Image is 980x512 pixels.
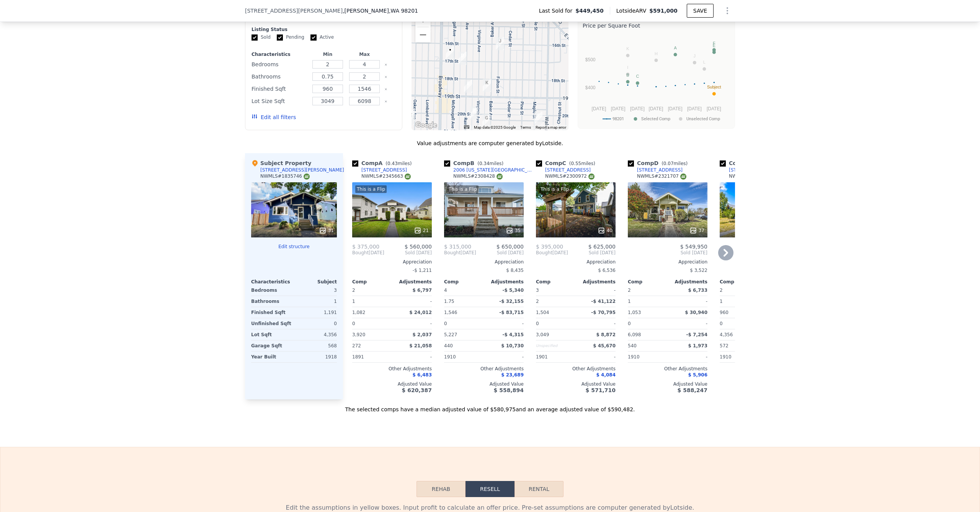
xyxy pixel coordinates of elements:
div: Comp A [352,159,415,167]
div: Appreciation [720,259,799,265]
span: $ 3,522 [690,268,707,273]
span: $ 6,797 [413,288,432,293]
img: NWMLS Logo [405,173,411,180]
div: - [485,352,524,362]
div: This is a Flip [355,185,387,193]
span: ( miles) [474,161,506,166]
span: Sold [DATE] [476,250,524,256]
div: 0 [296,318,337,329]
span: $ 30,940 [685,310,707,315]
text: Subject [707,85,721,89]
span: 2 [720,288,723,293]
div: Lot Sqft [251,329,292,340]
img: NWMLS Logo [588,173,595,180]
div: - [394,318,432,329]
span: $ 6,536 [598,268,616,273]
span: $ 6,733 [688,288,707,293]
div: 2702 16th St [496,37,504,50]
text: [DATE] [668,106,683,111]
text: I [627,65,628,70]
div: 2006 [US_STATE][GEOGRAPHIC_DATA] [453,167,533,173]
div: Adjusted Value [444,381,524,387]
span: Sold [DATE] [384,250,432,256]
div: [STREET_ADDRESS] [729,167,774,173]
span: Bought [536,250,552,256]
text: [DATE] [707,106,721,111]
span: $ 375,000 [352,244,379,250]
div: 1822 Baker Ave [483,79,491,92]
span: $ 620,387 [402,387,432,393]
span: $ 23,689 [501,372,524,378]
svg: A chart. [583,31,730,127]
div: - [669,318,707,329]
span: , [PERSON_NAME] [343,7,418,15]
div: 1891 [352,352,390,362]
div: Characteristics [251,279,294,285]
span: 1,053 [628,310,641,315]
div: - [577,285,616,296]
text: Selected Comp [641,116,670,121]
span: $ 8,435 [506,268,524,273]
img: Google [413,120,439,130]
div: 1910 [444,352,482,362]
div: NWMLS # 1835746 [260,173,310,180]
div: 2014 Oakes Ave [407,108,415,121]
div: Price per Square Foot [583,20,730,31]
span: $ 24,012 [409,310,432,315]
span: $ 21,058 [409,343,432,348]
text: A [674,46,677,50]
span: $449,450 [575,7,604,15]
a: [STREET_ADDRESS] [536,167,591,173]
div: Finished Sqft [252,83,308,94]
button: Clear [384,88,387,91]
div: 1628 Mcdougall Ave [446,46,454,59]
div: Max [348,51,381,57]
span: 540 [628,343,637,348]
div: NWMLS # 2300972 [545,173,595,180]
div: Bathrooms [252,71,308,82]
div: - [394,296,432,307]
span: Last Sold for [539,7,576,15]
input: Pending [277,34,283,41]
div: [STREET_ADDRESS] [545,167,591,173]
span: 0 [628,321,631,326]
button: Clear [384,63,387,66]
span: -$ 5,340 [503,288,524,293]
div: Comp [720,279,759,285]
span: 0.55 [571,161,581,166]
span: 1,504 [536,310,549,315]
div: Subject [294,279,337,285]
img: NWMLS Logo [680,173,686,180]
div: Unspecified [536,340,574,351]
div: [DATE] [352,250,384,256]
div: 3006 Leonard Dr [534,112,542,125]
div: Adjusted Value [352,381,432,387]
div: Adjusted Value [720,381,799,387]
button: SAVE [687,4,714,18]
text: [DATE] [649,106,663,111]
span: 0 [352,321,355,326]
div: [STREET_ADDRESS] [361,167,407,173]
a: Terms (opens in new tab) [520,125,531,129]
span: 3 [536,288,539,293]
span: ( miles) [382,161,415,166]
text: Unselected Comp [686,116,720,121]
span: -$ 7,254 [686,332,707,337]
div: 1 [296,296,337,307]
div: NWMLS # 2308428 [453,173,503,180]
span: 3,920 [352,332,365,337]
div: Comp [628,279,668,285]
div: Adjusted Value [536,381,616,387]
a: Report a map error [536,125,566,129]
span: -$ 32,155 [499,299,524,304]
span: Bought [352,250,369,256]
button: Edit structure [251,244,337,250]
div: Other Adjustments [444,366,524,372]
span: -$ 83,715 [499,310,524,315]
div: Other Adjustments [536,366,616,372]
div: Unfinished Sqft [251,318,292,329]
span: 440 [444,343,453,348]
span: $ 625,000 [588,244,616,250]
text: 98201 [612,116,624,121]
div: Appreciation [628,259,707,265]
